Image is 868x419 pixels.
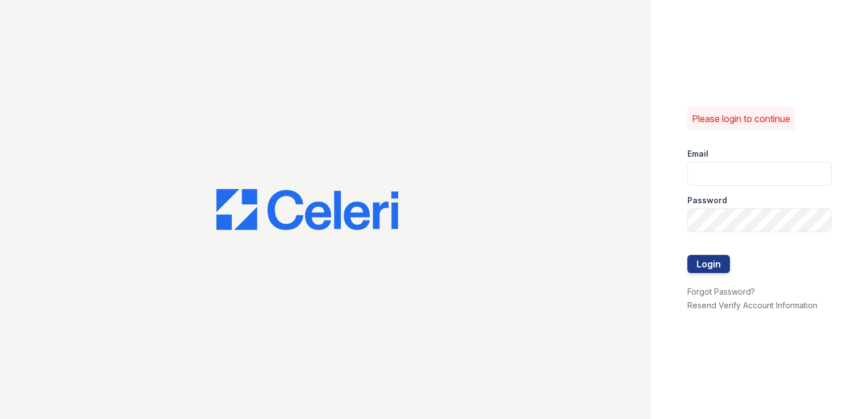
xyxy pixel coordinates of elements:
[687,287,755,296] a: Forgot Password?
[687,255,730,273] button: Login
[687,300,817,310] a: Resend Verify Account Information
[687,195,727,206] label: Password
[692,112,790,125] p: Please login to continue
[216,189,398,230] img: CE_Logo_Blue-a8612792a0a2168367f1c8372b55b34899dd931a85d93a1a3d3e32e68fde9ad4.png
[687,148,708,160] label: Email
